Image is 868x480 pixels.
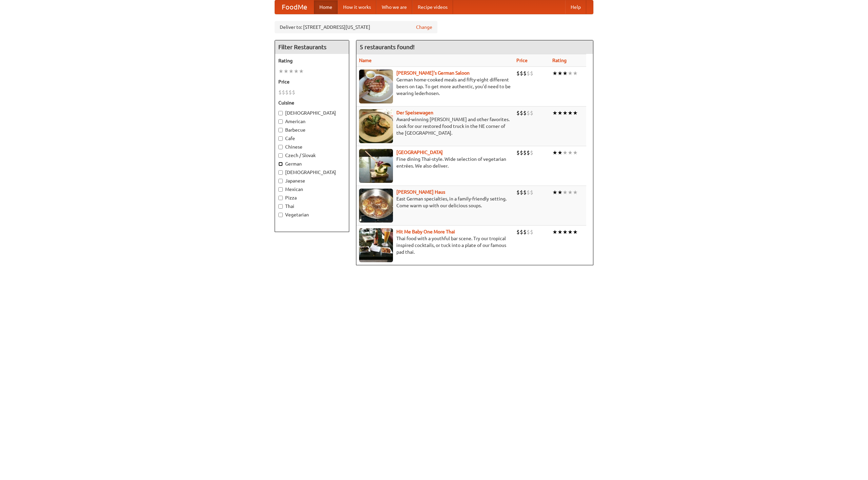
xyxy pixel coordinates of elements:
li: $ [516,189,520,196]
li: ★ [573,149,578,156]
li: $ [530,109,533,117]
li: ★ [563,228,568,236]
a: Price [516,58,528,63]
li: ★ [557,228,563,236]
label: Thai [278,203,346,210]
label: American [278,118,346,125]
input: Vegetarian [278,213,283,217]
h4: Filter Restaurants [275,40,349,54]
a: FoodMe [275,0,314,14]
li: $ [516,228,520,236]
li: $ [278,89,282,96]
a: Home [314,0,338,14]
li: ★ [573,109,578,117]
a: Rating [552,58,567,63]
li: $ [523,70,527,77]
input: American [278,119,283,124]
li: $ [523,189,527,196]
input: Czech / Slovak [278,153,283,158]
li: $ [516,149,520,156]
li: ★ [563,149,568,156]
li: ★ [573,228,578,236]
a: Who we are [376,0,412,14]
img: satay.jpg [359,149,393,183]
input: Mexican [278,187,283,192]
a: [GEOGRAPHIC_DATA] [396,150,443,155]
a: Recipe videos [412,0,453,14]
h5: Price [278,78,346,85]
b: Der Speisewagen [396,110,433,115]
p: Thai food with a youthful bar scene. Try our tropical inspired cocktails, or tuck into a plate of... [359,235,511,255]
li: $ [523,109,527,117]
li: $ [523,228,527,236]
input: Barbecue [278,128,283,132]
li: ★ [552,70,557,77]
a: How it works [338,0,376,14]
li: $ [520,70,523,77]
li: $ [530,70,533,77]
li: ★ [568,149,573,156]
input: [DEMOGRAPHIC_DATA] [278,111,283,115]
img: esthers.jpg [359,70,393,103]
li: ★ [557,109,563,117]
li: $ [520,109,523,117]
li: $ [527,228,530,236]
li: ★ [563,189,568,196]
ng-pluralize: 5 restaurants found! [360,44,415,50]
li: $ [530,189,533,196]
div: Deliver to: [STREET_ADDRESS][US_STATE] [275,21,437,33]
li: $ [292,89,295,96]
a: Hit Me Baby One More Thai [396,229,455,234]
li: ★ [568,189,573,196]
li: ★ [557,70,563,77]
a: Name [359,58,372,63]
li: ★ [552,149,557,156]
label: Pizza [278,194,346,201]
li: $ [530,228,533,236]
li: $ [527,109,530,117]
label: Japanese [278,177,346,184]
li: $ [516,70,520,77]
li: $ [530,149,533,156]
li: $ [520,228,523,236]
p: Award-winning [PERSON_NAME] and other favorites. Look for our restored food truck in the NE corne... [359,116,511,136]
a: [PERSON_NAME]'s German Saloon [396,70,470,76]
li: ★ [552,189,557,196]
li: $ [527,189,530,196]
input: Thai [278,204,283,209]
img: speisewagen.jpg [359,109,393,143]
li: $ [523,149,527,156]
input: [DEMOGRAPHIC_DATA] [278,170,283,175]
li: $ [527,149,530,156]
li: ★ [573,189,578,196]
input: Cafe [278,136,283,141]
h5: Cuisine [278,99,346,106]
li: ★ [278,68,283,75]
li: ★ [294,68,299,75]
label: Czech / Slovak [278,152,346,159]
li: $ [285,89,289,96]
label: Cafe [278,135,346,142]
h5: Rating [278,57,346,64]
li: $ [520,149,523,156]
img: babythai.jpg [359,228,393,262]
li: ★ [568,228,573,236]
li: ★ [557,189,563,196]
li: $ [289,89,292,96]
li: ★ [552,109,557,117]
img: kohlhaus.jpg [359,189,393,223]
li: $ [520,189,523,196]
a: Help [565,0,586,14]
li: ★ [573,70,578,77]
label: German [278,160,346,167]
b: [PERSON_NAME] Haus [396,189,445,195]
label: Vegetarian [278,211,346,218]
li: $ [516,109,520,117]
input: Japanese [278,179,283,183]
a: Change [416,24,432,31]
li: $ [527,70,530,77]
li: ★ [563,70,568,77]
p: Fine dining Thai-style. Wide selection of vegetarian entrées. We also deliver. [359,156,511,169]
